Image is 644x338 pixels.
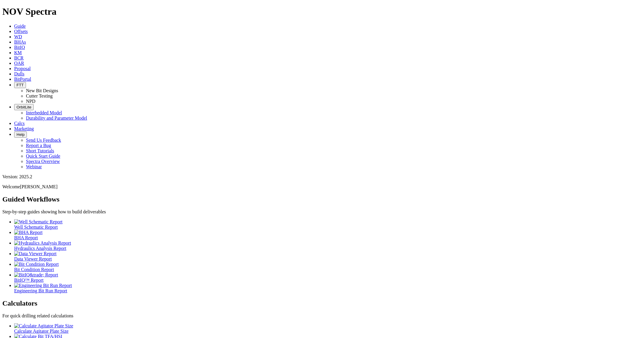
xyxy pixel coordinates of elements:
img: BHA Report [14,230,42,235]
a: Marketing [14,126,34,131]
a: OAR [14,61,24,66]
a: KM [14,50,22,55]
button: OrbitLite [14,104,34,110]
a: Dulls [14,71,24,76]
a: Guide [14,24,26,29]
a: BHAs [14,39,26,44]
a: Report a Bug [26,143,51,148]
a: BitIQ&trade; Report BitIQ™ Report [14,272,642,283]
p: For quick drilling related calculations [2,313,642,319]
a: Calcs [14,121,25,126]
img: Engineering Bit Run Report [14,283,72,288]
a: Quick Start Guide [26,154,60,159]
h2: Guided Workflows [2,195,642,203]
a: Data Viewer Report Data Viewer Report [14,251,642,261]
a: Well Schematic Report Well Schematic Report [14,219,642,230]
button: Help [14,131,27,138]
h2: Calculators [2,299,642,307]
a: Hydraulics Analysis Report Hydraulics Analysis Report [14,240,642,251]
a: Interbedded Model [26,110,62,115]
img: Well Schematic Report [14,219,63,225]
img: BitIQ&trade; Report [14,272,58,278]
span: Data Viewer Report [14,256,52,261]
a: Webinar [26,164,42,169]
a: New Bit Designs [26,88,58,93]
span: Engineering Bit Run Report [14,288,67,293]
a: BitIQ [14,45,25,50]
a: Spectra Overview [26,159,60,164]
a: BHA Report BHA Report [14,230,642,240]
div: Version: 2025.2 [2,174,642,179]
h1: NOV Spectra [2,6,642,17]
span: OrbitLite [17,105,31,109]
a: Durability and Parameter Model [26,116,87,121]
span: Hydraulics Analysis Report [14,246,66,251]
a: Proposal [14,66,31,71]
button: FTT [14,82,26,88]
img: Data Viewer Report [14,251,57,256]
span: BHA Report [14,235,38,240]
a: WD [14,34,22,39]
span: Bit Condition Report [14,267,54,272]
a: Bit Condition Report Bit Condition Report [14,262,642,272]
a: Send Us Feedback [26,138,61,143]
a: BCR [14,55,24,60]
img: Hydraulics Analysis Report [14,240,71,246]
a: Offsets [14,29,28,34]
a: Engineering Bit Run Report Engineering Bit Run Report [14,283,642,293]
a: Short Tutorials [26,148,54,153]
img: Bit Condition Report [14,262,59,267]
a: Cutter Testing [26,93,53,98]
span: Help [17,132,24,137]
span: [PERSON_NAME] [20,184,57,189]
img: Calculate Agitator Plate Size [14,323,73,329]
p: Step-by-step guides showing how to build deliverables [2,209,642,215]
span: FTT [17,83,24,87]
span: BitIQ™ Report [14,278,44,283]
span: Well Schematic Report [14,225,58,230]
a: BitPortal [14,77,31,82]
a: NPD [26,99,35,104]
a: Calculate Agitator Plate Size Calculate Agitator Plate Size [14,323,642,334]
p: Welcome [2,184,642,189]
